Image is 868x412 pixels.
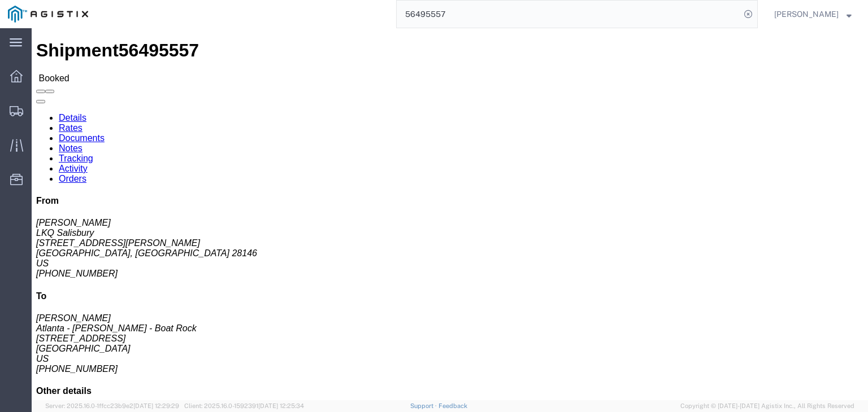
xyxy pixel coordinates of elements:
iframe: FS Legacy Container [32,28,868,400]
span: Douglas Harris [774,8,839,20]
span: Client: 2025.16.0-1592391 [184,402,304,409]
span: [DATE] 12:25:34 [258,402,304,409]
a: Feedback [439,402,467,409]
span: Server: 2025.16.0-1ffcc23b9e2 [45,402,179,409]
span: [DATE] 12:29:29 [133,402,179,409]
input: Search for shipment number, reference number [397,1,740,28]
span: Copyright © [DATE]-[DATE] Agistix Inc., All Rights Reserved [680,401,854,411]
img: logo [8,6,88,23]
button: [PERSON_NAME] [774,7,852,21]
a: Support [410,402,439,409]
